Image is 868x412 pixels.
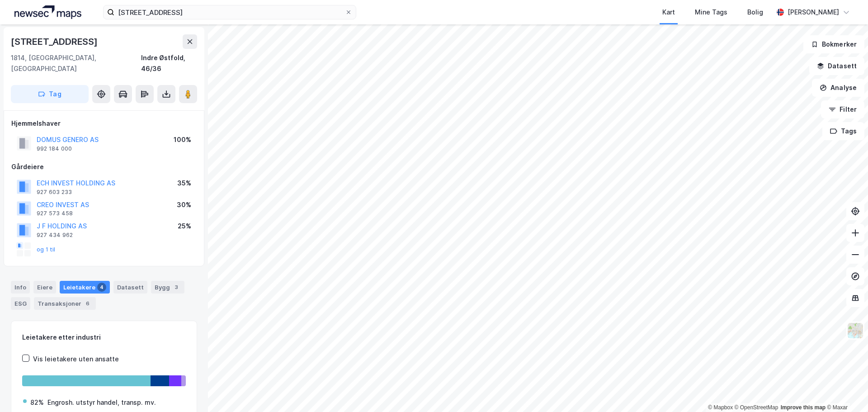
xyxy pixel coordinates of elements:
div: Vis leietakere uten ansatte [33,354,119,365]
div: Transaksjoner [34,297,96,310]
div: Bygg [151,281,184,294]
button: Analyse [812,79,864,97]
a: Improve this map [781,404,826,411]
img: Z [847,322,864,339]
div: 927 434 962 [37,232,73,239]
div: Hjemmelshaver [11,118,197,129]
div: Info [11,281,30,294]
div: [STREET_ADDRESS] [11,34,99,49]
div: 927 573 458 [37,210,73,217]
div: 3 [172,283,181,292]
div: 4 [97,283,106,292]
button: Tag [11,85,89,103]
div: Kart [662,7,675,18]
div: [PERSON_NAME] [788,7,839,18]
img: logo.a4113a55bc3d86da70a041830d287a7e.svg [14,5,81,19]
div: Leietakere [60,281,110,294]
a: Mapbox [708,404,733,411]
div: Engrosh. utstyr handel, transp. mv. [47,397,156,408]
button: Tags [822,122,864,140]
div: Mine Tags [695,7,727,18]
div: Leietakere etter industri [22,332,186,343]
iframe: Chat Widget [823,369,868,412]
div: ESG [11,297,30,310]
div: 35% [177,178,191,189]
div: 6 [83,299,92,308]
div: 927 603 233 [37,189,72,196]
button: Bokmerker [803,35,864,53]
div: 1814, [GEOGRAPHIC_DATA], [GEOGRAPHIC_DATA] [11,52,141,74]
button: Filter [821,100,864,118]
div: Datasett [113,281,147,294]
div: 100% [174,134,191,145]
div: 992 184 000 [37,145,72,152]
input: Søk på adresse, matrikkel, gårdeiere, leietakere eller personer [114,5,345,19]
div: Indre Østfold, 46/36 [141,52,197,74]
div: Gårdeiere [11,161,197,172]
div: Bolig [747,7,763,18]
div: 30% [177,199,191,210]
div: 25% [178,221,191,232]
a: OpenStreetMap [735,404,778,411]
div: 82% [30,397,44,408]
div: Eiere [33,281,56,294]
button: Datasett [809,57,864,75]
